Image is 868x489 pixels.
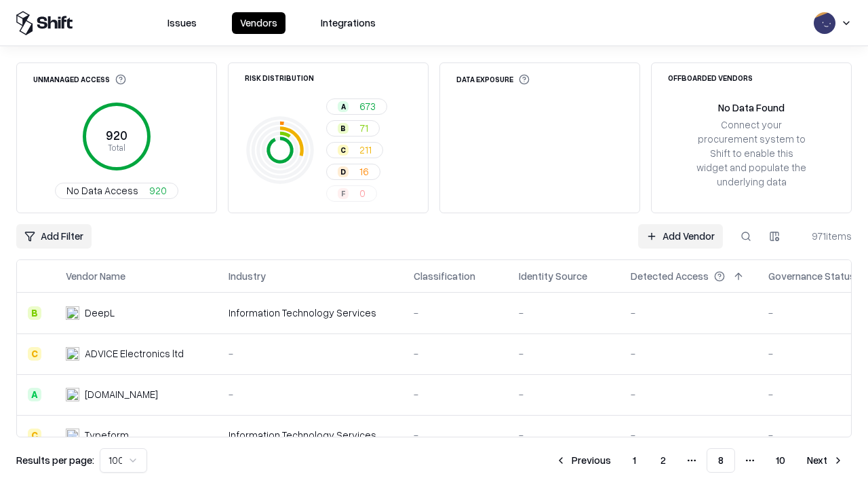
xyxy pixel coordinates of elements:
div: - [414,346,497,361]
img: DeepL [66,306,79,320]
div: [DOMAIN_NAME] [85,387,158,401]
div: D [338,166,349,177]
span: 71 [359,121,368,135]
div: B [28,306,41,320]
span: 211 [359,143,372,157]
div: - [631,387,747,401]
button: B71 [326,120,380,137]
button: Previous [547,448,619,473]
span: 673 [359,99,376,113]
button: D16 [326,164,380,180]
div: C [28,429,41,442]
a: Add Vendor [638,224,723,249]
tspan: 920 [106,128,127,143]
div: Connect your procurement system to Shift to enable this widget and populate the underlying data [695,117,808,189]
button: Add Filter [16,224,92,249]
div: Data Exposure [456,74,530,85]
div: Industry [229,269,266,283]
div: - [414,387,497,401]
div: A [338,101,349,112]
img: ADVICE Electronics ltd [66,347,79,361]
button: 2 [650,448,677,473]
div: - [631,306,747,320]
div: Offboarded Vendors [668,74,753,81]
div: B [338,123,349,134]
span: 16 [359,164,369,179]
div: - [414,306,497,320]
div: 971 items [797,229,852,243]
div: A [28,388,41,401]
div: ADVICE Electronics ltd [85,346,184,361]
button: 1 [622,448,647,473]
div: Risk Distribution [245,74,314,81]
div: - [519,306,609,320]
div: - [631,346,747,361]
div: Information Technology Services [229,428,392,442]
div: Information Technology Services [229,306,392,320]
img: Typeform [66,429,79,442]
div: - [414,428,497,442]
button: 10 [765,448,796,473]
div: - [229,346,392,361]
button: A673 [326,98,387,115]
button: Next [799,448,852,473]
button: Integrations [313,12,384,34]
button: Issues [159,12,205,34]
div: Detected Access [631,269,709,283]
div: Identity Source [519,269,587,283]
tspan: Total [108,142,125,153]
img: cybersafe.co.il [66,388,79,401]
div: No Data Found [718,101,785,115]
div: - [229,387,392,401]
span: No Data Access [66,183,138,198]
div: Governance Status [768,269,855,283]
div: - [519,428,609,442]
button: Vendors [232,12,285,34]
button: No Data Access920 [55,183,178,199]
div: - [519,387,609,401]
div: Vendor Name [66,269,125,283]
span: 920 [149,183,167,198]
div: Typeform [85,428,129,442]
div: C [338,145,349,156]
div: - [631,428,747,442]
div: Unmanaged Access [33,74,126,85]
nav: pagination [547,448,852,473]
button: C211 [326,142,383,158]
div: DeepL [85,306,115,320]
button: 8 [707,448,735,473]
p: Results per page: [16,453,94,467]
div: - [519,346,609,361]
div: Classification [414,269,475,283]
div: C [28,347,41,361]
